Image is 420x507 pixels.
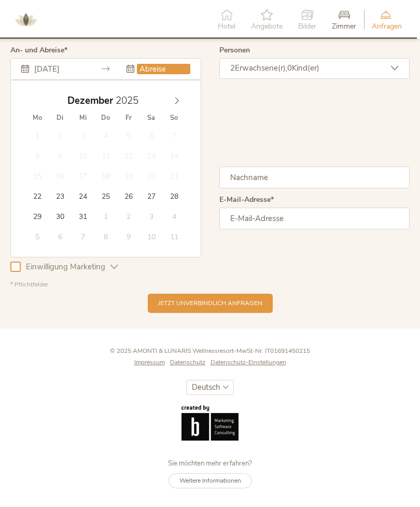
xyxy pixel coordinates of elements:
[27,206,47,226] span: Dezember 29, 2025
[67,96,113,106] span: Dezember
[163,115,186,121] span: So
[95,206,116,226] span: Januar 1, 2026
[73,226,93,246] span: Januar 7, 2026
[94,115,117,121] span: Do
[179,476,241,485] span: Weitere Informationen
[50,206,70,226] span: Dezember 30, 2025
[372,23,402,30] span: Anfragen
[236,347,310,355] span: MwSt-Nr. IT01691450215
[230,63,235,73] span: 2
[298,23,316,30] span: Bilder
[170,358,205,366] span: Datenschutz
[118,166,138,186] span: Dezember 19, 2025
[211,358,286,367] a: Datenschutz-Einstellungen
[50,186,70,206] span: Dezember 23, 2025
[158,299,262,308] span: Jetzt unverbindlich anfragen
[73,145,93,166] span: Dezember 10, 2025
[164,145,184,166] span: Dezember 14, 2025
[141,145,161,166] span: Dezember 13, 2025
[27,166,47,186] span: Dezember 15, 2025
[164,226,184,246] span: Januar 11, 2026
[73,206,93,226] span: Dezember 31, 2025
[141,125,161,145] span: Dezember 6, 2025
[141,206,161,226] span: Januar 3, 2026
[95,145,116,166] span: Dezember 11, 2025
[10,16,41,23] a: AMONTI & LUNARIS Wellnessresort
[164,206,184,226] span: Januar 4, 2026
[95,226,116,246] span: Januar 8, 2026
[287,63,292,73] span: 0
[141,226,161,246] span: Januar 10, 2026
[137,64,190,74] input: Abreise
[50,166,70,186] span: Dezember 16, 2025
[50,125,70,145] span: Dezember 2, 2025
[169,473,252,488] a: Weitere Informationen
[218,23,235,30] span: Hotel
[21,262,110,272] span: Einwilligung Marketing
[95,186,116,206] span: Dezember 25, 2025
[95,166,116,186] span: Dezember 18, 2025
[10,47,67,54] label: An- und Abreise
[50,145,70,166] span: Dezember 9, 2025
[27,226,47,246] span: Januar 5, 2026
[72,115,94,121] span: Mi
[164,125,184,145] span: Dezember 7, 2025
[118,125,138,145] span: Dezember 5, 2025
[134,358,170,367] a: Impressum
[118,145,138,166] span: Dezember 12, 2025
[141,186,161,206] span: Dezember 27, 2025
[251,23,283,30] span: Angebote
[10,4,41,35] img: AMONTI & LUNARIS Wellnessresort
[118,186,138,206] span: Dezember 26, 2025
[26,115,49,121] span: Mo
[49,115,72,121] span: Di
[117,115,140,121] span: Fr
[140,115,163,121] span: Sa
[170,358,211,367] a: Datenschutz
[219,47,250,54] label: Personen
[332,23,356,30] span: Zimmer
[118,206,138,226] span: Januar 2, 2026
[134,358,165,366] span: Impressum
[219,196,274,203] label: E-Mail-Adresse
[118,226,138,246] span: Januar 9, 2026
[292,63,319,73] span: Kind(er)
[141,166,161,186] span: Dezember 20, 2025
[164,166,184,186] span: Dezember 21, 2025
[234,347,236,355] span: -
[168,459,252,468] span: Sie möchten mehr erfahren?
[27,125,47,145] span: Dezember 1, 2025
[27,145,47,166] span: Dezember 8, 2025
[235,63,287,73] span: Erwachsene(r),
[95,125,116,145] span: Dezember 4, 2025
[164,186,184,206] span: Dezember 28, 2025
[32,64,85,74] input: Anreise
[73,125,93,145] span: Dezember 3, 2025
[181,405,239,441] img: Brandnamic GmbH | Leading Hospitality Solutions
[50,226,70,246] span: Januar 6, 2026
[219,208,410,229] input: E-Mail-Adresse
[10,280,410,289] div: * Pflichtfelder
[27,186,47,206] span: Dezember 22, 2025
[113,94,147,107] input: Year
[110,347,234,355] span: © 2025 AMONTI & LUNARIS Wellnessresort
[219,167,410,188] input: Nachname
[73,166,93,186] span: Dezember 17, 2025
[73,186,93,206] span: Dezember 24, 2025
